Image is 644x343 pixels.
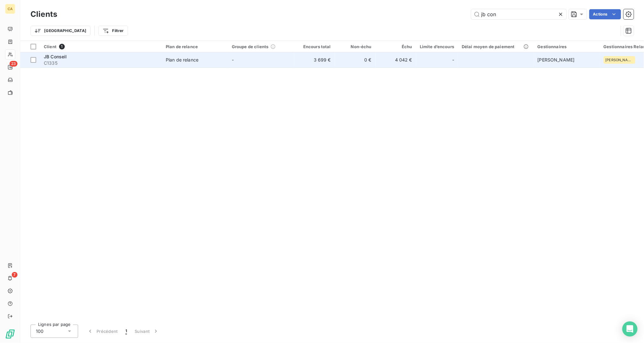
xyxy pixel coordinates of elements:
div: Limite d’encours [420,44,454,49]
span: JB Conseil [44,54,67,59]
span: [PERSON_NAME] [538,57,575,62]
img: Logo LeanPay [5,329,15,339]
span: - [452,57,454,63]
td: 4 042 € [375,52,416,68]
td: 0 € [335,52,375,68]
button: Précédent [83,325,122,338]
span: - [232,57,234,62]
span: Client [44,44,57,49]
button: [GEOGRAPHIC_DATA] [30,26,91,36]
div: Gestionnaires [538,44,596,49]
h3: Clients [30,9,57,20]
button: Filtrer [98,26,128,36]
input: Rechercher [471,9,567,19]
span: 23 [10,61,17,67]
div: Plan de relance [166,44,224,49]
span: 100 [36,328,44,334]
button: Suivant [131,325,163,338]
span: 7 [12,272,17,278]
div: Plan de relance [166,57,198,63]
span: 1 [59,44,65,49]
td: 3 699 € [294,52,335,68]
div: Échu [379,44,412,49]
span: C1335 [44,60,158,66]
span: [PERSON_NAME] [606,58,634,62]
div: Open Intercom Messenger [622,321,638,337]
div: Délai moyen de paiement [462,44,530,49]
div: CA [5,4,15,14]
button: Actions [589,9,621,19]
span: Groupe de clients [232,44,269,49]
button: 1 [122,325,131,338]
div: Encours total [298,44,331,49]
div: Non-échu [339,44,372,49]
span: 1 [125,328,127,334]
